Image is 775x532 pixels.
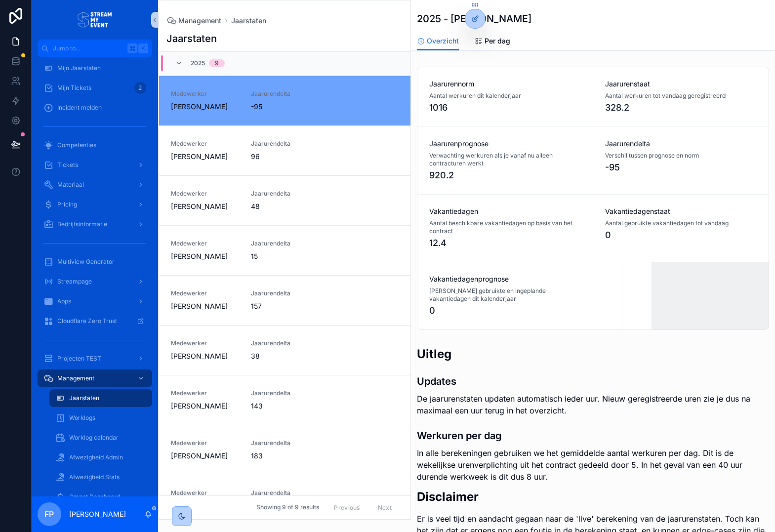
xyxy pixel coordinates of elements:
[38,253,152,271] a: Multiview Generator
[251,489,319,497] span: Jaarurendelta
[605,139,757,149] span: Jaarurendelta
[171,389,239,397] span: Medewerker
[256,504,319,512] span: Showing 9 of 9 results
[38,136,152,154] a: Competenties
[69,394,99,402] span: Jaarstaten
[57,141,96,149] span: Competenties
[69,473,120,481] span: Afwezigheid Stats
[49,488,152,506] a: Omzet Dashboard
[38,59,152,77] a: Mijn Jaarstaten
[427,36,459,46] span: Overzicht
[171,451,228,461] span: [PERSON_NAME]
[475,32,510,52] a: Per dag
[251,202,319,211] span: 48
[429,304,581,318] span: 0
[38,99,152,117] a: Incident melden
[49,468,152,486] a: Afwezigheid Stats
[38,79,152,97] a: Mijn Tickets2
[57,278,92,286] span: Streampage
[251,190,319,198] span: Jaarurendelta
[251,140,319,148] span: Jaarurendelta
[57,84,91,92] span: Mijn Tickets
[159,125,410,175] a: Medewerker[PERSON_NAME]Jaarurendelta96
[38,369,152,387] a: Management
[171,202,228,211] span: [PERSON_NAME]
[417,12,531,26] h1: 2025 - [PERSON_NAME]
[251,301,319,311] span: 157
[171,90,239,98] span: Medewerker
[429,206,581,216] span: Vakantiedagen
[251,289,319,297] span: Jaarurendelta
[251,102,319,112] span: -95
[417,393,769,416] p: De jaarurenstaten updaten automatisch ieder uur. Nieuw geregistreerde uren zie je dus na maximaal...
[38,40,152,57] button: Jump to...K
[485,36,510,46] span: Per dag
[251,152,319,162] span: 96
[251,90,319,98] span: Jaarurendelta
[231,16,266,26] a: Jaarstaten
[57,201,77,208] span: Pricing
[429,236,581,250] span: 12.4
[159,175,410,225] a: Medewerker[PERSON_NAME]Jaarurendelta48
[171,439,239,447] span: Medewerker
[134,82,146,94] div: 2
[251,389,319,397] span: Jaarurendelta
[57,374,94,382] span: Management
[191,59,205,67] span: 2025
[38,196,152,213] a: Pricing
[38,292,152,310] a: Apps
[171,140,239,148] span: Medewerker
[251,251,319,261] span: 15
[429,219,581,235] span: Aantal beschikbare vakantiedagen op basis van het contract
[251,339,319,347] span: Jaarurendelta
[605,206,757,216] span: Vakantiedagenstaat
[429,79,581,89] span: Jaarurennorm
[251,240,319,247] span: Jaarurendelta
[57,297,71,305] span: Apps
[429,101,581,115] span: 1016
[159,325,410,375] a: Medewerker[PERSON_NAME]Jaarurendelta38
[417,346,769,362] h2: Uitleg
[57,104,102,112] span: Incident melden
[159,425,410,475] a: Medewerker[PERSON_NAME]Jaarurendelta183
[605,92,726,100] span: Aantal werkuren tot vandaag geregistreerd
[429,152,581,167] span: Verwachting werkuren als je vanaf nu alleen contracturen werkt
[429,287,581,303] span: [PERSON_NAME] gebruikte en ingeplande vakantiedagen dit kalenderjaar
[251,439,319,447] span: Jaarurendelta
[38,176,152,194] a: Materiaal
[429,92,521,100] span: Aantal werkuren dit kalenderjaar
[49,429,152,447] a: Worklog calendar
[215,59,219,67] div: 9
[57,317,117,325] span: Cloudflare Zero Trust
[605,219,729,227] span: Aantal gebruikte vakantiedagen tot vandaag
[605,79,757,89] span: Jaarurenstaat
[251,451,319,461] span: 183
[49,409,152,427] a: Worklogs
[166,16,221,26] a: Management
[57,258,115,266] span: Multiview Generator
[171,351,228,361] span: [PERSON_NAME]
[57,181,84,189] span: Materiaal
[57,64,101,72] span: Mijn Jaarstaten
[605,161,757,174] span: -95
[171,190,239,198] span: Medewerker
[171,301,228,311] span: [PERSON_NAME]
[429,168,581,182] span: 920.2
[417,447,769,483] p: In alle berekeningen gebruiken we het gemiddelde aantal werkuren per dag. Dit is de wekelijkse ur...
[159,375,410,425] a: Medewerker[PERSON_NAME]Jaarurendelta143
[171,401,228,411] span: [PERSON_NAME]
[69,414,95,422] span: Worklogs
[251,351,319,361] span: 38
[57,220,107,228] span: Bedrijfsinformatie
[417,428,769,443] h3: Werkuren per dag
[38,156,152,174] a: Tickets
[69,493,120,501] span: Omzet Dashboard
[171,489,239,497] span: Medewerker
[417,374,769,389] h3: Updates
[159,275,410,325] a: Medewerker[PERSON_NAME]Jaarurendelta157
[605,152,699,160] span: Verschil tussen prognose en norm
[69,509,126,519] p: [PERSON_NAME]
[159,225,410,275] a: Medewerker[PERSON_NAME]Jaarurendelta15
[251,401,319,411] span: 143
